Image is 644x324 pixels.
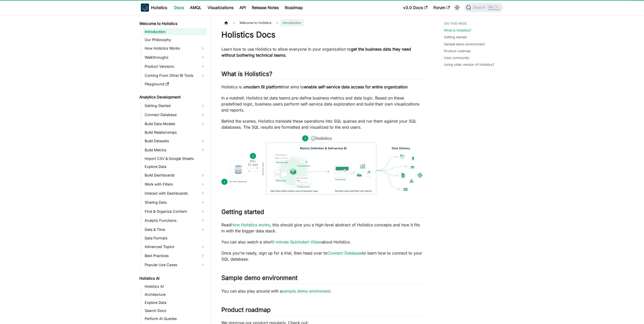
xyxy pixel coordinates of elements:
a: Analytic Functions [143,217,207,225]
a: Product Versions [143,62,207,70]
a: Our Philosophy [143,36,207,43]
a: Date & Time [143,226,207,234]
a: Search Docs [143,307,207,314]
a: Import CSV & Google Sheets [143,155,207,162]
p: Behind the scenes, Holistics translate these operations into SQL queries and run them against you... [221,118,424,130]
img: How Holistics fits in your Data Stack [221,135,424,195]
a: API [236,4,249,12]
h2: Product roadmap [221,306,424,316]
a: 1-minute Quickstart Video [273,239,321,244]
a: Build Data Models [143,120,207,128]
a: AMQL [187,4,205,12]
a: Architecture [143,291,207,298]
a: Home page [221,19,231,26]
h2: Sample demo environment [221,274,424,284]
p: You can also watch a short about Holistics. [221,239,424,245]
a: Holistics AI [138,275,207,282]
a: Sharing Data [143,198,207,206]
span: Welcome to Holistics [237,19,274,26]
a: Release Notes [249,4,282,12]
span: Search [471,5,489,10]
a: Explore Data [143,299,207,306]
button: Search (Ctrl+K) [464,3,503,12]
a: Explore Data [143,163,207,170]
a: Coming From Other BI Tools [143,71,207,80]
a: Connect Database [327,250,362,256]
a: Build Relationships [143,129,207,136]
p: Once you're ready, sign up for a trial, then head over to to learn how to connect to your SQL dat... [221,250,424,262]
a: HolisticsHolistics [141,4,167,12]
a: Work with Filters [143,180,207,188]
a: Forum [430,4,453,12]
h2: Getting started [221,208,424,218]
a: Interact with Dashboards [143,189,207,197]
a: What is Holistics? [444,28,471,33]
a: Popular Use Cases [143,261,207,269]
nav: Breadcrumbs [221,19,424,26]
h1: Holistics Docs [221,30,424,40]
a: Build Dashboards [143,171,207,179]
a: Walkthroughs [143,53,207,61]
a: Roadmap [282,4,306,12]
a: Build Datasets [143,137,207,145]
a: sample demo enviroment [282,289,330,294]
a: User community [444,55,469,60]
a: Data Formats [143,235,207,242]
nav: Docs sidebar [136,15,211,324]
strong: modern BI platform [245,84,282,89]
a: Perform AI Queries [143,315,207,322]
h2: What is Holistics? [221,70,424,80]
p: Holistics is a that aims to . [221,84,424,90]
a: Getting started [444,35,467,40]
kbd: K [495,5,500,10]
a: Sample demo environment [444,42,485,47]
a: Introduction [143,28,207,35]
b: Holistics [151,5,167,11]
a: Holistics AI [143,283,207,290]
a: Docs [171,4,187,12]
a: Connect Database [143,111,207,119]
a: v3.0 Docs [400,4,430,12]
a: Getting Started [143,102,207,110]
p: Read , this should give you a high-level abstract of Holistics concepts and how it fits in with t... [221,222,424,234]
a: Find & Organize Content [143,207,207,215]
a: Product roadmap [444,49,471,53]
p: In a nutshell: Holistics let data teams pre-define business metrics and data logic. Based on thes... [221,95,424,113]
a: How Holistics Works [143,44,207,52]
a: How Holistics works [231,222,270,227]
a: Best Practices [143,252,207,260]
a: Analytics Development [138,94,207,101]
a: Visualizations [205,4,236,12]
a: Build Metrics [143,146,207,154]
img: Holistics [141,4,149,12]
a: Using older version of Holistics? [444,62,494,67]
button: Switch between dark and light mode (currently light mode) [453,4,461,12]
p: Learn how to use Holistics to allow everyone in your organization to . [221,46,424,58]
a: Advanced Topics [143,243,207,251]
span: Introduction [280,19,304,26]
p: You can also play around with a . [221,288,424,294]
a: Playground [143,81,207,88]
strong: enable self-service data access for entire organization [304,84,408,89]
a: Welcome to Holistics [138,20,207,27]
